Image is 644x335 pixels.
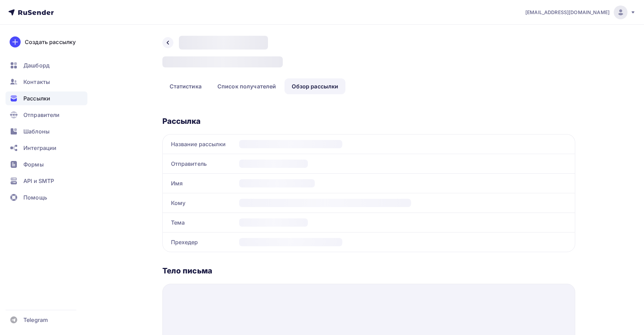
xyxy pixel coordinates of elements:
span: Рассылки [23,94,50,102]
a: Рассылки [6,91,87,105]
a: Обзор рассылки [285,78,345,94]
a: Список получателей [210,78,283,94]
span: API и SMTP [23,177,54,185]
span: [EMAIL_ADDRESS][DOMAIN_NAME] [525,9,610,16]
div: Создать рассылку [25,38,76,46]
span: Интеграции [23,144,56,152]
span: Контакты [23,78,50,86]
div: Тема [163,213,236,232]
div: Прехедер [163,233,236,252]
div: Кому [163,193,236,213]
div: Название рассылки [163,134,236,154]
a: Статистика [162,78,209,94]
span: Шаблоны [23,127,50,136]
span: Формы [23,160,44,169]
div: Тело письма [162,266,575,275]
a: [EMAIL_ADDRESS][DOMAIN_NAME] [525,6,636,19]
a: Шаблоны [6,125,87,138]
a: Дашборд [6,58,87,72]
a: Формы [6,158,87,171]
a: Отправители [6,108,87,122]
span: Дашборд [23,61,50,69]
a: Контакты [6,75,87,89]
div: Отправитель [163,154,236,173]
span: Отправители [23,111,60,119]
div: Рассылка [162,116,575,126]
span: Помощь [23,193,47,202]
span: Telegram [23,316,48,324]
div: Имя [163,174,236,193]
